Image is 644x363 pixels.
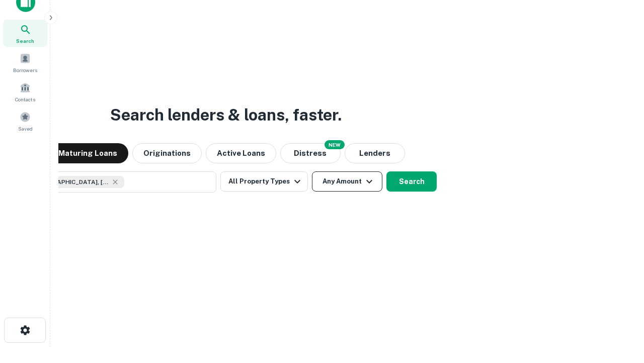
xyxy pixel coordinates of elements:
button: Active Loans [206,143,276,163]
a: Search [3,20,47,47]
span: Borrowers [13,66,37,74]
button: [GEOGRAPHIC_DATA], [GEOGRAPHIC_DATA], [GEOGRAPHIC_DATA] [15,171,216,193]
span: Saved [18,125,33,133]
a: Saved [3,107,47,135]
button: Originations [132,143,202,163]
button: All Property Types [220,171,308,192]
button: Lenders [345,143,405,163]
a: Borrowers [3,49,47,76]
span: [GEOGRAPHIC_DATA], [GEOGRAPHIC_DATA], [GEOGRAPHIC_DATA] [34,177,109,187]
button: Any Amount [312,171,382,192]
button: Search distressed loans with lien and other non-mortgage details. [280,143,341,163]
span: Contacts [15,95,35,103]
button: Maturing Loans [47,143,128,163]
span: Search [16,37,34,45]
iframe: Chat Widget [594,282,644,331]
h3: Search lenders & loans, faster. [110,103,342,127]
button: Search [386,171,437,192]
a: Contacts [3,78,47,105]
div: NEW [325,140,345,149]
